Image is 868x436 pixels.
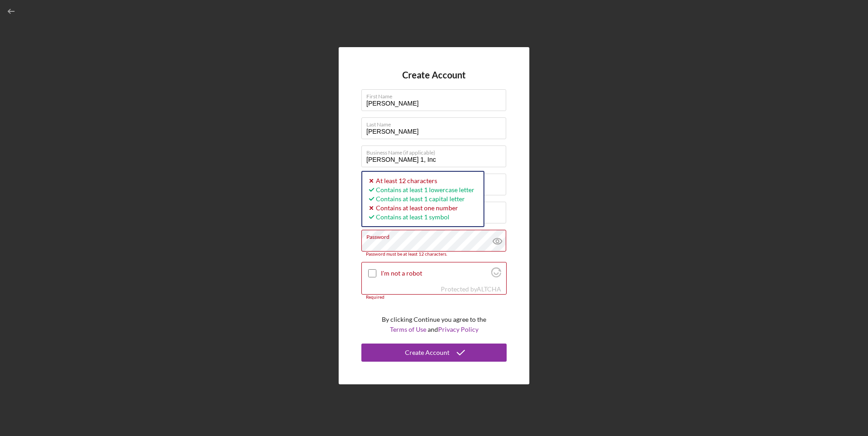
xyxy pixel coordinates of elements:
div: Contains at least one number [367,203,474,213]
label: Password [366,230,506,240]
div: At least 12 characters [367,176,474,185]
div: Required [361,295,507,300]
a: Terms of Use [390,325,426,333]
div: Contains at least 1 lowercase letter [367,185,474,194]
label: I'm not a robot [381,270,488,277]
a: Visit Altcha.org [491,271,501,279]
a: Privacy Policy [438,325,478,333]
div: Password must be at least 12 characters. [361,252,507,257]
div: Contains at least 1 symbol [367,213,474,222]
button: Create Account [361,344,507,362]
label: First Name [366,90,506,100]
div: Contains at least 1 capital letter [367,194,474,203]
div: Create Account [405,344,449,362]
a: Visit Altcha.org [477,285,501,293]
p: By clicking Continue you agree to the and [382,315,486,335]
h4: Create Account [402,70,466,80]
label: Last Name [366,118,506,128]
label: Business Name (if applicable) [366,146,506,156]
div: Protected by [441,286,501,293]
